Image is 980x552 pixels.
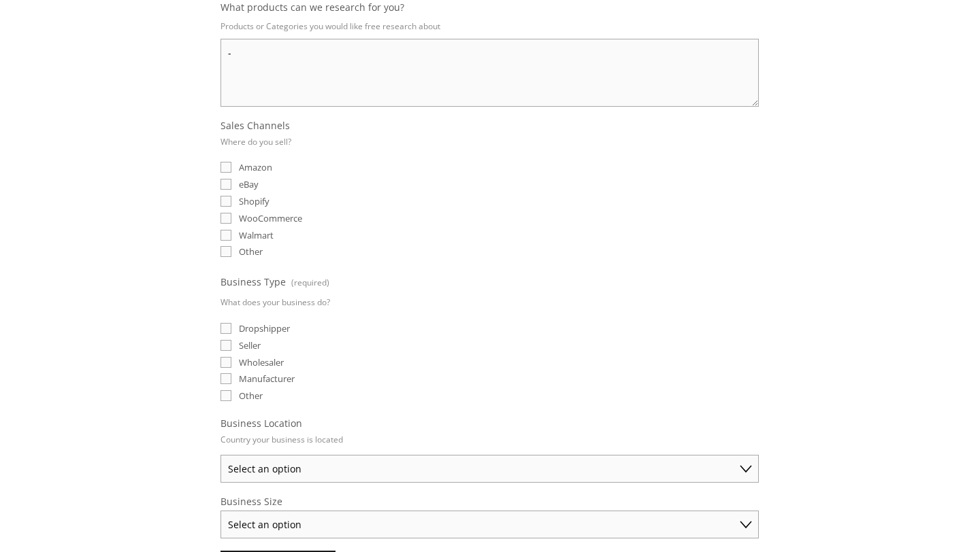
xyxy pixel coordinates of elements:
[220,340,231,351] input: Seller
[239,161,272,173] span: Amazon
[220,275,286,288] span: Business Type
[220,213,231,224] input: WooCommerce
[220,430,343,449] p: Country your business is located
[239,356,284,368] span: Wholesaler
[220,455,759,483] select: Business Location
[239,373,295,385] span: Manufacturer
[220,417,302,430] span: Business Location
[220,390,231,401] input: Other
[220,119,290,132] span: Sales Channels
[220,230,231,241] input: Walmart
[220,495,282,508] span: Business Size
[291,273,329,292] span: (required)
[220,292,330,312] p: What does your business do?
[239,229,274,241] span: Walmart
[239,245,263,258] span: Other
[220,196,231,207] input: Shopify
[220,323,231,334] input: Dropshipper
[220,132,291,152] p: Where do you sell?
[239,212,302,224] span: WooCommerce
[220,179,231,190] input: eBay
[220,373,231,384] input: Manufacturer
[220,16,759,36] p: Products or Categories you would like free research about
[239,322,290,334] span: Dropshipper
[239,195,269,207] span: Shopify
[220,1,404,14] span: What products can we research for you?
[239,390,263,402] span: Other
[220,511,759,538] select: Business Size
[220,39,759,107] textarea: -
[220,357,231,368] input: Wholesaler
[239,178,259,190] span: eBay
[239,339,261,351] span: Seller
[220,246,231,257] input: Other
[220,162,231,173] input: Amazon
